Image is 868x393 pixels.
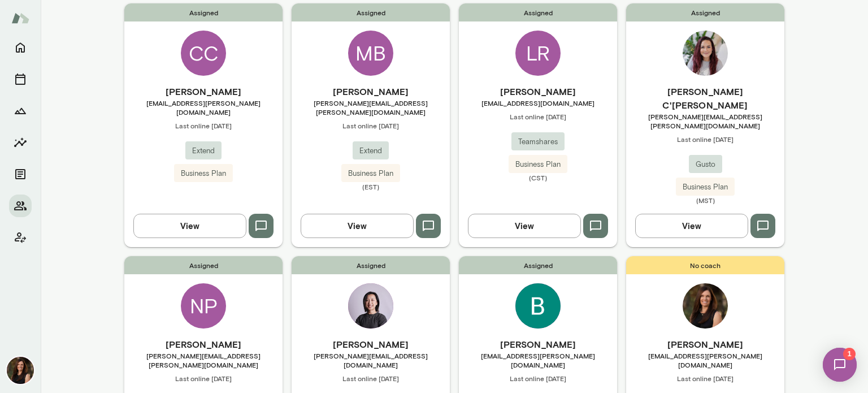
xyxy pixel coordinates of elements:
[626,256,784,274] span: No coach
[185,145,222,157] span: Extend
[626,135,784,144] span: Last online [DATE]
[9,226,32,249] button: Client app
[635,214,748,237] button: View
[301,214,414,237] button: View
[292,338,450,351] h6: [PERSON_NAME]
[124,121,283,130] span: Last online [DATE]
[124,338,283,351] h6: [PERSON_NAME]
[348,31,393,76] div: MB
[292,374,450,383] span: Last online [DATE]
[509,159,567,170] span: Business Plan
[9,100,32,122] button: Growth Plan
[626,3,784,21] span: Assigned
[459,374,617,383] span: Last online [DATE]
[459,98,617,107] span: [EMAIL_ADDRESS][DOMAIN_NAME]
[124,3,283,21] span: Assigned
[353,145,389,157] span: Extend
[515,31,561,76] div: LR
[683,283,728,329] img: Carrie Atkin
[341,168,400,179] span: Business Plan
[7,357,34,384] img: Carrie Atkin
[124,351,283,369] span: [PERSON_NAME][EMAIL_ADDRESS][PERSON_NAME][DOMAIN_NAME]
[626,374,784,383] span: Last online [DATE]
[181,31,226,76] div: CC
[9,36,32,59] button: Home
[459,338,617,351] h6: [PERSON_NAME]
[459,256,617,274] span: Assigned
[292,98,450,116] span: [PERSON_NAME][EMAIL_ADDRESS][PERSON_NAME][DOMAIN_NAME]
[174,168,233,179] span: Business Plan
[11,7,29,29] img: Mento
[626,112,784,130] span: [PERSON_NAME][EMAIL_ADDRESS][PERSON_NAME][DOMAIN_NAME]
[683,31,728,76] img: Tiffany C'deBaca
[468,214,581,237] button: View
[459,3,617,21] span: Assigned
[459,173,617,182] span: (CST)
[626,338,784,351] h6: [PERSON_NAME]
[348,283,393,329] img: Kari Yu
[626,351,784,369] span: [EMAIL_ADDRESS][PERSON_NAME][DOMAIN_NAME]
[124,374,283,383] span: Last online [DATE]
[292,182,450,191] span: (EST)
[292,256,450,274] span: Assigned
[9,68,32,90] button: Sessions
[511,136,565,148] span: Teamshares
[292,351,450,369] span: [PERSON_NAME][EMAIL_ADDRESS][DOMAIN_NAME]
[292,3,450,21] span: Assigned
[626,85,784,112] h6: [PERSON_NAME] C'[PERSON_NAME]
[689,159,722,170] span: Gusto
[9,131,32,154] button: Insights
[133,214,246,237] button: View
[515,283,561,329] img: Brittany Taylor
[676,182,735,193] span: Business Plan
[181,283,226,329] div: NP
[9,195,32,217] button: Members
[124,85,283,98] h6: [PERSON_NAME]
[626,196,784,205] span: (MST)
[124,98,283,116] span: [EMAIL_ADDRESS][PERSON_NAME][DOMAIN_NAME]
[459,85,617,98] h6: [PERSON_NAME]
[124,256,283,274] span: Assigned
[292,121,450,130] span: Last online [DATE]
[292,85,450,98] h6: [PERSON_NAME]
[459,112,617,121] span: Last online [DATE]
[459,351,617,369] span: [EMAIL_ADDRESS][PERSON_NAME][DOMAIN_NAME]
[9,163,32,185] button: Documents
